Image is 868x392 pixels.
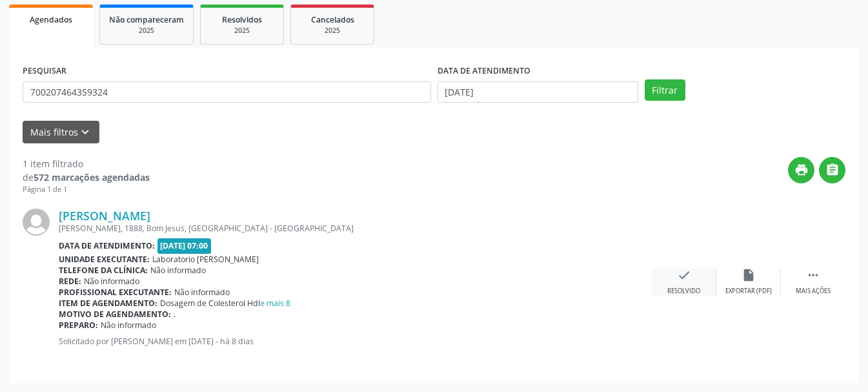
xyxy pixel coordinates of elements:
label: DATA DE ATENDIMENTO [438,61,530,81]
div: [PERSON_NAME], 1888, Bom Jesus, [GEOGRAPHIC_DATA] - [GEOGRAPHIC_DATA] [59,223,652,234]
span: Não informado [150,265,206,276]
div: Página 1 de 1 [23,184,150,195]
span: Resolvidos [222,14,262,25]
div: 2025 [109,26,184,36]
a: e mais 8 [260,298,290,309]
button: Filtrar [645,79,685,101]
span: Não informado [174,287,230,298]
a: [PERSON_NAME] [59,209,150,223]
strong: 572 marcações agendadas [34,171,150,183]
label: PESQUISAR [23,61,66,81]
i: check [677,268,691,282]
b: Profissional executante: [59,287,172,298]
img: img [23,209,50,236]
span: Não compareceram [109,14,184,25]
span: Não informado [101,320,156,331]
div: 1 item filtrado [23,157,150,170]
div: Exportar (PDF) [725,287,772,296]
div: Resolvido [667,287,700,296]
span: Cancelados [311,14,354,25]
span: . [174,309,176,320]
span: Dosagem de Colesterol Hdl [160,298,290,309]
span: Laboratorio [PERSON_NAME] [152,254,259,265]
span: Não informado [84,276,139,287]
i:  [806,268,820,282]
b: Telefone da clínica: [59,265,148,276]
div: Mais ações [796,287,831,296]
b: Preparo: [59,320,98,331]
button: Mais filtroskeyboard_arrow_down [23,121,99,143]
b: Item de agendamento: [59,298,157,309]
input: Selecione um intervalo [438,81,638,103]
button:  [819,157,845,183]
b: Rede: [59,276,81,287]
span: [DATE] 07:00 [157,238,212,253]
span: Agendados [30,14,72,25]
b: Motivo de agendamento: [59,309,171,320]
b: Unidade executante: [59,254,150,265]
i: keyboard_arrow_down [78,125,92,139]
div: 2025 [210,26,274,36]
p: Solicitado por [PERSON_NAME] em [DATE] - há 8 dias [59,336,652,347]
i:  [825,163,840,177]
button: print [788,157,814,183]
i: insert_drive_file [742,268,756,282]
div: 2025 [300,26,365,36]
input: Nome, CNS [23,81,431,103]
b: Data de atendimento: [59,240,155,251]
i: print [794,163,809,177]
div: de [23,170,150,184]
